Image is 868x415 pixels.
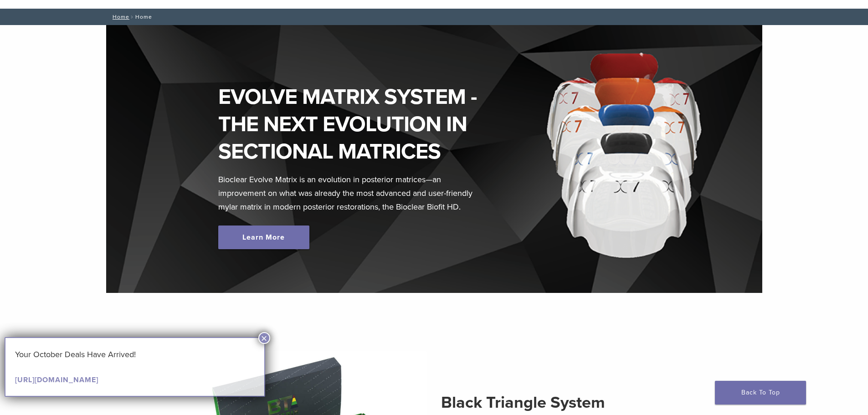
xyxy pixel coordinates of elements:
p: Bioclear Evolve Matrix is an evolution in posterior matrices—an improvement on what was already t... [218,173,483,214]
nav: Home [106,9,762,25]
a: [URL][DOMAIN_NAME] [15,375,98,384]
a: Learn More [218,225,309,249]
span: / [129,15,135,19]
a: Back To Top [715,381,806,405]
button: Close [258,332,270,344]
p: Your October Deals Have Arrived! [15,348,255,361]
h1: EVOLVE MATRIX SYSTEM - THE NEXT EVOLUTION IN SECTIONAL MATRICES [218,83,483,165]
h2: Black Triangle System [441,392,688,414]
a: Home [110,14,129,20]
